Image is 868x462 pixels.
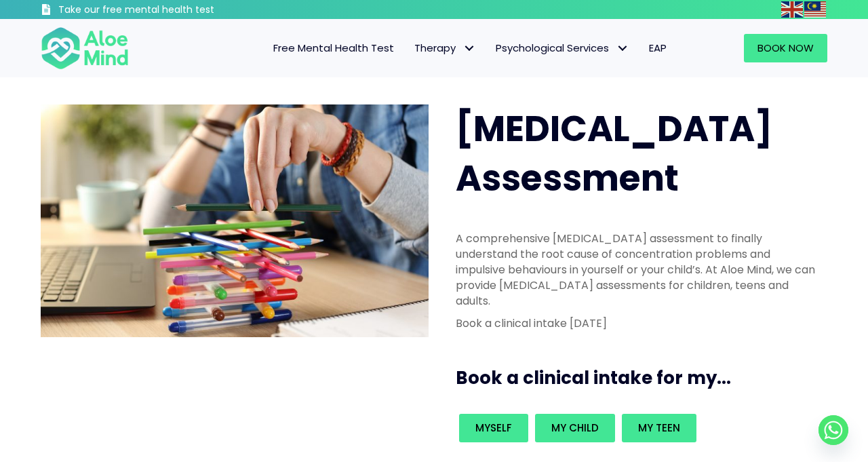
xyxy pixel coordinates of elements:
[459,39,479,58] span: Therapy: submenu
[639,34,677,62] a: EAP
[459,414,528,442] a: Myself
[404,34,486,62] a: TherapyTherapy: submenu
[58,3,287,17] h3: Take our free mental health test
[804,1,827,17] a: Malay
[551,421,599,435] span: My child
[535,414,615,442] a: My child
[456,410,819,446] div: Book an intake for my...
[781,1,804,17] a: English
[273,41,394,55] span: Free Mental Health Test
[41,26,129,71] img: Aloe mind Logo
[486,34,639,62] a: Psychological ServicesPsychological Services: submenu
[263,34,404,62] a: Free Mental Health Test
[41,104,429,337] img: ADHD photo
[757,41,814,55] span: Book Now
[744,34,827,62] a: Book Now
[456,231,819,309] p: A comprehensive [MEDICAL_DATA] assessment to finally understand the root cause of concentration p...
[475,421,512,435] span: Myself
[456,315,819,331] p: Book a clinical intake [DATE]
[456,104,772,203] span: [MEDICAL_DATA] Assessment
[456,366,833,390] h3: Book a clinical intake for my...
[818,415,848,445] a: Whatsapp
[638,421,680,435] span: My teen
[612,39,632,58] span: Psychological Services: submenu
[622,414,696,442] a: My teen
[804,1,826,18] img: ms
[41,3,287,19] a: Take our free mental health test
[781,1,803,18] img: en
[414,41,475,55] span: Therapy
[496,41,629,55] span: Psychological Services
[146,34,677,62] nav: Menu
[649,41,667,55] span: EAP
